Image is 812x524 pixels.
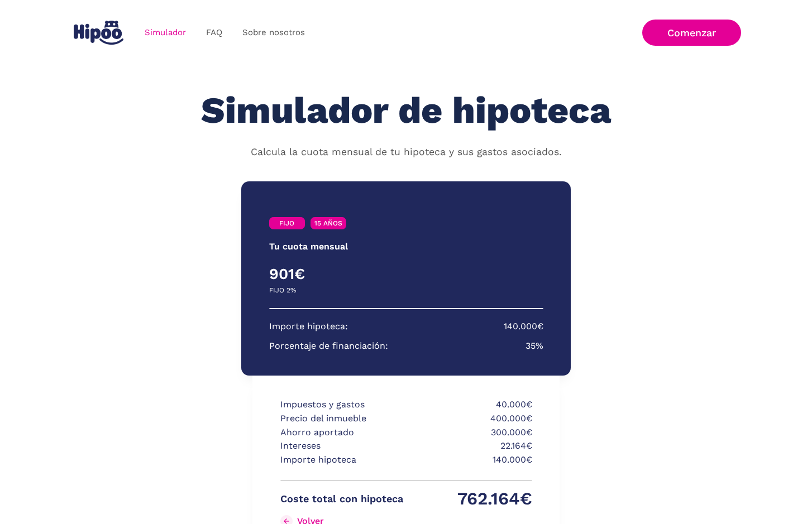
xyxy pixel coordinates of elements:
[269,283,296,297] p: FIJO 2%
[526,339,543,353] p: 35%
[409,398,532,412] p: 40.000€
[251,145,562,160] p: Calcula la cuota mensual de tu hipoteca y sus gastos asociados.
[135,22,196,44] a: Simulador
[642,20,741,46] a: Comenzar
[280,398,403,412] p: Impuestos y gastos
[280,412,403,426] p: Precio del inmueble
[201,90,611,131] h1: Simulador de hipoteca
[71,16,126,49] a: home
[409,492,532,506] p: 762.164€
[280,439,403,453] p: Intereses
[269,320,348,334] p: Importe hipoteca:
[409,412,532,426] p: 400.000€
[280,492,403,506] p: Coste total con hipoteca
[269,217,305,229] a: FIJO
[311,217,346,229] a: 15 AÑOS
[269,339,388,353] p: Porcentaje de financiación:
[280,453,403,467] p: Importe hipoteca
[280,426,403,440] p: Ahorro aportado
[232,22,315,44] a: Sobre nosotros
[409,439,532,453] p: 22.164€
[504,320,543,334] p: 140.000€
[196,22,232,44] a: FAQ
[409,426,532,440] p: 300.000€
[269,265,407,283] h4: 901€
[269,240,348,254] p: Tu cuota mensual
[409,453,532,467] p: 140.000€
